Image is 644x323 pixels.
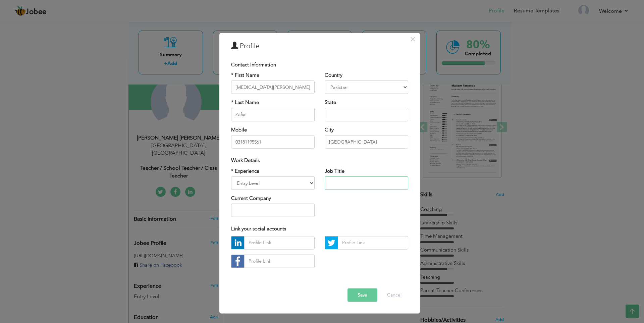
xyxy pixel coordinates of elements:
label: Job Title [325,167,344,174]
label: Mobile [231,126,247,133]
button: Cancel [380,288,408,302]
label: * First Name [231,72,259,79]
label: * Last Name [231,99,259,106]
input: Profile Link [244,236,315,250]
span: Work Details [231,157,260,164]
img: Twitter [325,236,338,249]
label: State [325,99,336,106]
img: linkedin [231,236,244,249]
span: Contact Information [231,61,276,68]
label: City [325,126,334,133]
span: Link your social accounts [231,225,286,232]
button: Save [347,288,377,302]
input: Profile Link [338,236,408,250]
label: Country [325,72,342,79]
img: facebook [231,255,244,268]
button: Close [408,34,418,44]
input: Profile Link [244,255,315,268]
h3: Profile [231,41,408,51]
label: Current Company [231,195,271,202]
span: × [410,33,416,45]
label: * Experience [231,167,259,174]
